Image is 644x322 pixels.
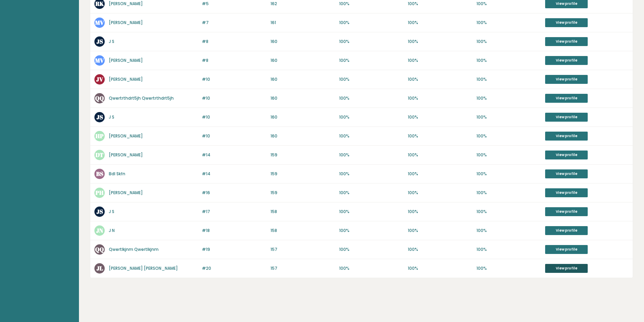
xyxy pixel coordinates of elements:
[202,227,266,234] p: #18
[95,245,104,253] text: QQ
[96,208,103,215] text: JS
[339,190,404,196] p: 100%
[545,264,588,273] a: View profile
[545,188,588,197] a: View profile
[545,132,588,141] a: View profile
[202,133,266,139] p: #10
[109,95,174,101] a: Qwertrthdrt5jh Qwertrthdrt5jh
[109,1,143,7] a: [PERSON_NAME]
[109,152,143,158] a: [PERSON_NAME]
[476,171,541,177] p: 100%
[339,227,404,234] p: 100%
[408,95,472,101] p: 100%
[202,171,266,177] p: #14
[202,20,266,26] p: #7
[95,19,104,26] text: MV
[545,75,588,84] a: View profile
[545,113,588,122] a: View profile
[96,226,103,234] text: JN
[545,56,588,65] a: View profile
[96,113,103,121] text: JS
[202,246,266,253] p: #19
[271,171,335,177] p: 159
[476,114,541,120] p: 100%
[408,171,472,177] p: 100%
[545,226,588,235] a: View profile
[271,95,335,101] p: 160
[202,95,266,101] p: #10
[202,114,266,120] p: #10
[545,37,588,46] a: View profile
[271,246,335,253] p: 157
[271,227,335,234] p: 158
[95,151,104,159] text: DT
[408,20,472,26] p: 100%
[476,1,541,7] p: 100%
[339,246,404,253] p: 100%
[339,76,404,82] p: 100%
[339,20,404,26] p: 100%
[339,95,404,101] p: 100%
[109,57,143,63] a: [PERSON_NAME]
[109,171,125,177] a: Bdl Skfn
[271,57,335,64] p: 160
[545,169,588,178] a: View profile
[95,189,104,197] text: PH
[109,76,143,82] a: [PERSON_NAME]
[271,114,335,120] p: 160
[96,37,103,45] text: JS
[339,171,404,177] p: 100%
[408,265,472,271] p: 100%
[109,246,159,252] a: Qwertlkjnm Qwertlkjnm
[109,227,115,233] a: J N
[476,190,541,196] p: 100%
[96,75,103,83] text: JV
[271,20,335,26] p: 161
[109,190,143,196] a: [PERSON_NAME]
[271,152,335,158] p: 159
[476,95,541,101] p: 100%
[109,114,114,120] a: J S
[408,227,472,234] p: 100%
[545,151,588,159] a: View profile
[96,264,103,272] text: JL
[339,114,404,120] p: 100%
[408,114,472,120] p: 100%
[96,170,103,178] text: BS
[95,56,104,64] text: MV
[339,209,404,215] p: 100%
[476,20,541,26] p: 100%
[271,190,335,196] p: 159
[109,133,143,139] a: [PERSON_NAME]
[408,190,472,196] p: 100%
[545,207,588,216] a: View profile
[109,20,143,25] a: [PERSON_NAME]
[202,38,266,45] p: #8
[271,1,335,7] p: 162
[476,133,541,139] p: 100%
[95,132,104,140] text: HP
[339,265,404,271] p: 100%
[202,265,266,271] p: #20
[408,246,472,253] p: 100%
[339,152,404,158] p: 100%
[408,1,472,7] p: 100%
[408,209,472,215] p: 100%
[339,38,404,45] p: 100%
[476,57,541,64] p: 100%
[476,209,541,215] p: 100%
[202,209,266,215] p: #17
[271,209,335,215] p: 158
[271,76,335,82] p: 160
[408,133,472,139] p: 100%
[339,57,404,64] p: 100%
[109,265,178,271] a: [PERSON_NAME] [PERSON_NAME]
[271,38,335,45] p: 160
[545,245,588,254] a: View profile
[202,76,266,82] p: #10
[408,57,472,64] p: 100%
[476,246,541,253] p: 100%
[476,152,541,158] p: 100%
[408,38,472,45] p: 100%
[95,94,104,102] text: QQ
